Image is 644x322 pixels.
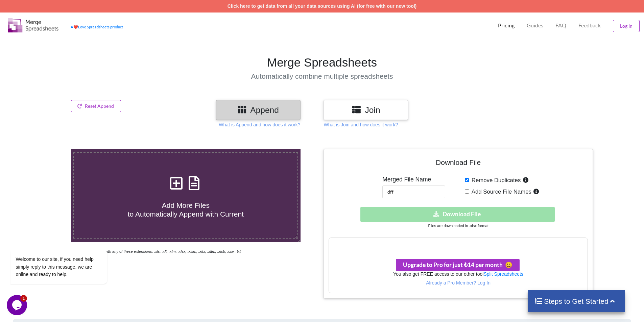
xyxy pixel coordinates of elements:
h4: Steps to Get Started [534,297,618,305]
i: You can select files with any of these extensions: .xls, .xlt, .xlm, .xlsx, .xlsm, .xltx, .xltm, ... [71,249,241,253]
span: Remove Duplicates [469,177,521,183]
button: Reset Append [71,100,121,112]
h3: Append [221,105,295,115]
input: Enter File Name [382,185,445,198]
p: Already a Pro Member? Log In [329,279,587,286]
small: Files are downloaded in .xlsx format [428,224,488,228]
h6: You also get FREE access to our other tool [329,271,587,277]
iframe: chat widget [7,189,128,292]
button: Log In [613,20,640,32]
p: Pricing [498,22,515,29]
p: Guides [527,22,543,29]
button: Upgrade to Pro for just ₺14 per monthsmile [396,259,520,271]
a: Click here to get data from all your data sources using AI (for free with our new tool) [228,3,417,9]
h4: Download File [329,154,588,173]
h5: Merged File Name [382,176,445,183]
iframe: chat widget [7,295,28,315]
span: smile [503,261,512,268]
span: Add Source File Names [469,189,531,195]
a: Split Spreadsheets [483,271,523,277]
span: Add More Files to Automatically Append with Current [128,201,244,218]
h3: Your files are more than 1 MB [329,241,587,249]
span: Upgrade to Pro for just ₺14 per month [403,261,512,268]
a: AheartLove Spreadsheets product [71,25,123,29]
p: What is Join and how does it work? [324,121,398,128]
p: FAQ [555,22,566,29]
img: Logo.png [8,18,58,32]
h3: Join [329,105,403,115]
span: heart [73,25,78,29]
p: What is Append and how does it work? [219,121,300,128]
span: Feedback [578,23,601,28]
